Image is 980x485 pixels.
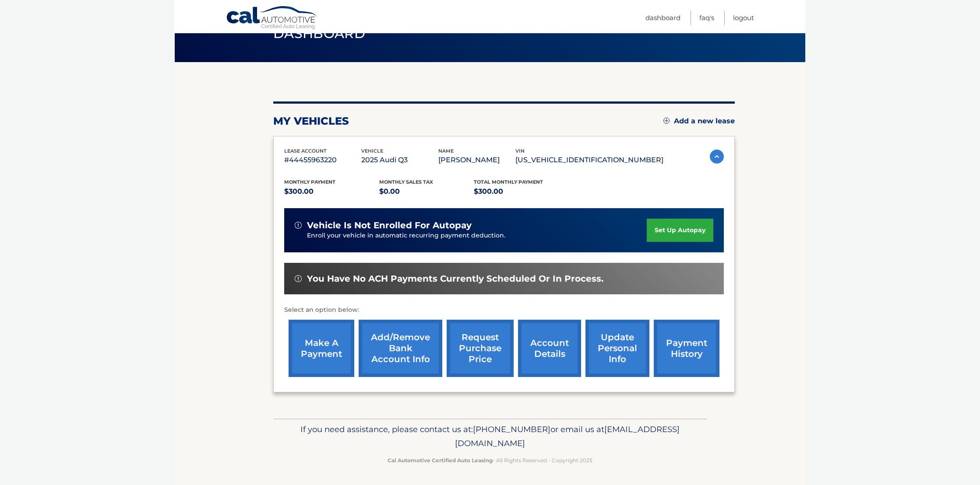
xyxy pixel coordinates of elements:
span: name [438,148,454,154]
span: [EMAIL_ADDRESS][DOMAIN_NAME] [455,424,680,448]
img: alert-white.svg [295,275,302,282]
span: You have no ACH payments currently scheduled or in process. [307,273,603,284]
p: #44455963220 [284,154,361,166]
h2: my vehicles [273,115,349,128]
a: update personal info [585,320,649,377]
img: accordion-active.svg [710,150,724,164]
p: $300.00 [284,185,379,198]
span: lease account [284,148,327,154]
p: If you need assistance, please contact us at: or email us at [279,422,701,450]
p: Select an option below: [284,305,724,315]
span: Monthly Payment [284,179,335,185]
span: vehicle [361,148,383,154]
p: 2025 Audi Q3 [361,154,438,166]
p: - All Rights Reserved - Copyright 2025 [279,456,701,465]
span: Total Monthly Payment [474,179,543,185]
span: vehicle is not enrolled for autopay [307,220,472,231]
p: Enroll your vehicle in automatic recurring payment deduction. [307,231,647,241]
a: Add a new lease [663,117,735,126]
p: $0.00 [379,185,474,198]
span: [PHONE_NUMBER] [473,424,550,434]
span: Monthly sales Tax [379,179,433,185]
p: $300.00 [474,185,569,198]
a: make a payment [289,320,354,377]
span: vin [515,148,525,154]
img: alert-white.svg [295,222,302,229]
p: [PERSON_NAME] [438,154,515,166]
a: set up autopay [647,219,713,242]
a: Cal Automotive [226,6,318,31]
a: account details [518,320,581,377]
span: Dashboard [273,25,365,42]
a: Dashboard [645,10,680,25]
a: payment history [654,320,719,377]
strong: Cal Automotive Certified Auto Leasing [388,457,493,464]
p: [US_VEHICLE_IDENTIFICATION_NUMBER] [515,154,663,166]
a: Add/Remove bank account info [359,320,442,377]
a: request purchase price [447,320,514,377]
a: FAQ's [699,10,714,25]
a: Logout [733,10,754,25]
img: add.svg [663,118,670,124]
